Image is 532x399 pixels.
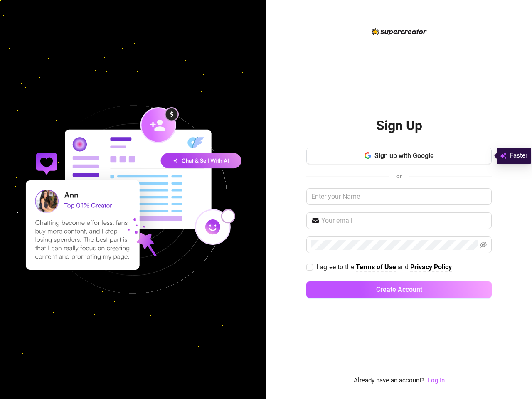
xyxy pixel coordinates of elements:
[480,241,487,248] span: eye-invisible
[354,376,424,386] span: Already have an account?
[510,151,527,161] span: Faster
[376,286,422,293] span: Create Account
[374,152,434,160] span: Sign up with Google
[321,216,487,226] input: Your email
[500,151,507,161] img: svg%3e
[428,376,445,386] a: Log In
[316,263,356,271] span: I agree to the
[306,188,492,205] input: Enter your Name
[306,148,492,164] button: Sign up with Google
[410,263,452,271] strong: Privacy Policy
[356,263,396,271] strong: Terms of Use
[396,172,402,180] span: or
[306,281,492,298] button: Create Account
[397,263,410,271] span: and
[376,117,422,134] h2: Sign Up
[356,263,396,272] a: Terms of Use
[372,28,427,35] img: logo-BBDzfeDw.svg
[428,377,445,384] a: Log In
[410,263,452,272] a: Privacy Policy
